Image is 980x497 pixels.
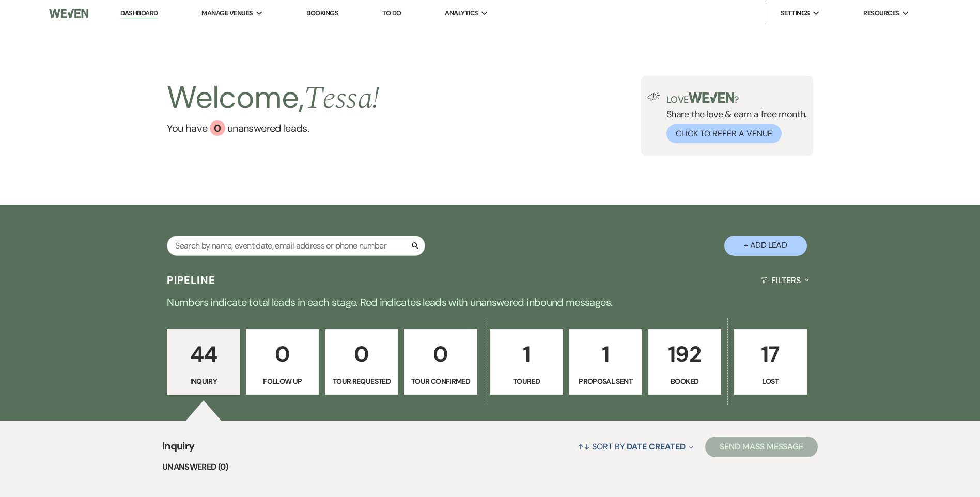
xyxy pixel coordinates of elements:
button: Send Mass Message [705,437,818,457]
a: 192Booked [648,329,721,395]
p: Tour Requested [332,376,391,387]
span: Analytics [445,8,478,19]
span: ↑↓ [578,441,590,452]
a: 1Proposal Sent [569,329,642,395]
p: 44 [174,337,233,371]
a: 1Toured [490,329,563,395]
li: Unanswered (0) [162,460,818,474]
img: Weven Logo [49,3,88,24]
span: Resources [863,8,899,19]
p: Proposal Sent [576,376,635,387]
p: 17 [741,337,800,371]
input: Search by name, event date, email address or phone number [167,236,425,256]
span: Manage Venues [201,8,253,19]
div: Share the love & earn a free month. [660,92,807,143]
p: Lost [741,376,800,387]
img: weven-logo-green.svg [689,92,735,103]
a: To Do [382,9,401,18]
p: Follow Up [253,376,312,387]
div: 0 [210,120,225,136]
span: Date Created [627,441,685,452]
p: Numbers indicate total leads in each stage. Red indicates leads with unanswered inbound messages. [118,294,862,310]
button: Click to Refer a Venue [666,124,782,143]
a: Dashboard [120,9,158,19]
h2: Welcome, [167,76,379,120]
p: Booked [655,376,714,387]
p: 1 [497,337,556,371]
p: 192 [655,337,714,371]
a: Bookings [306,9,338,18]
img: loud-speaker-illustration.svg [647,92,660,101]
p: Inquiry [174,376,233,387]
a: 17Lost [734,329,807,395]
a: 0Tour Confirmed [404,329,477,395]
button: Filters [756,267,813,294]
a: 44Inquiry [167,329,240,395]
a: 0Follow Up [246,329,319,395]
span: Tessa ! [304,75,379,122]
a: You have 0 unanswered leads. [167,120,379,136]
a: 0Tour Requested [325,329,398,395]
p: 1 [576,337,635,371]
span: Inquiry [162,438,195,460]
h3: Pipeline [167,273,215,287]
p: 0 [332,337,391,371]
p: 0 [253,337,312,371]
p: Love ? [666,92,807,104]
button: Sort By Date Created [573,433,697,460]
button: + Add Lead [724,236,807,256]
p: Tour Confirmed [411,376,470,387]
p: 0 [411,337,470,371]
p: Toured [497,376,556,387]
span: Settings [781,8,810,19]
